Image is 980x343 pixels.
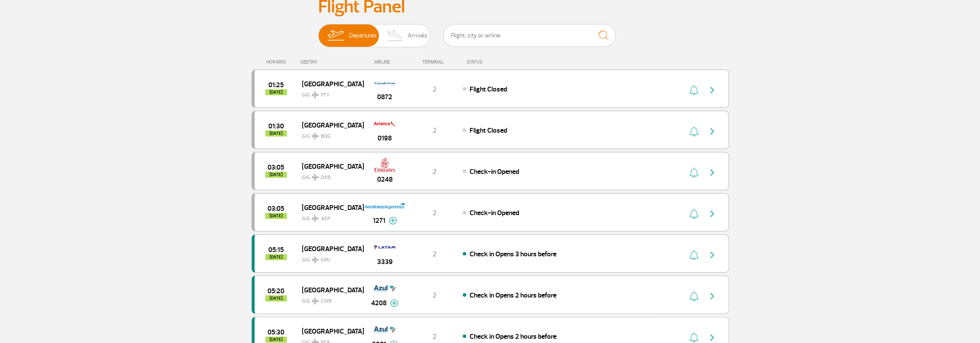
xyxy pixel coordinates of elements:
span: BOG [321,133,331,140]
span: [DATE] [265,213,287,219]
span: [DATE] [265,254,287,260]
span: Flight Closed [469,85,507,94]
img: seta-direita-painel-voo.svg [707,332,717,343]
img: sino-painel-voo.svg [689,291,698,301]
span: 2 [433,167,436,176]
img: seta-direita-painel-voo.svg [707,85,717,95]
span: Check-in Opened [469,209,519,217]
span: [DATE] [265,131,287,137]
img: destiny_airplane.svg [312,91,319,98]
span: [DATE] [265,89,287,95]
span: 1271 [373,216,385,226]
span: 2 [433,250,436,258]
span: Check in Opens 2 hours before [469,291,556,300]
img: sino-painel-voo.svg [689,167,698,178]
span: [GEOGRAPHIC_DATA] [302,325,357,337]
img: destiny_airplane.svg [312,133,319,140]
span: [GEOGRAPHIC_DATA] [302,161,357,172]
img: seta-direita-painel-voo.svg [707,250,717,260]
div: DESTINY [301,59,363,65]
span: 2025-09-27 01:25:00 [268,82,284,88]
div: AIRLINE [363,59,406,65]
img: sino-painel-voo.svg [689,85,698,95]
span: GIG [302,252,357,264]
img: sino-painel-voo.svg [689,126,698,137]
img: mais-info-painel-voo.svg [389,217,397,225]
span: GRU [321,256,331,264]
span: 2025-09-27 05:15:00 [268,247,284,253]
span: 2 [433,209,436,217]
span: 3339 [377,257,393,267]
img: destiny_airplane.svg [312,215,319,222]
img: slider-embarque [322,24,349,47]
span: 2 [433,332,436,341]
img: destiny_airplane.svg [312,174,319,181]
span: GIG [302,87,357,99]
span: 2025-09-27 05:20:00 [267,288,284,294]
span: GIG [302,128,357,140]
span: [DATE] [265,172,287,178]
span: 0198 [378,133,392,143]
span: 2025-09-27 03:05:00 [267,164,284,170]
span: 2 [433,126,436,135]
img: seta-direita-painel-voo.svg [707,167,717,178]
span: [GEOGRAPHIC_DATA] [302,78,357,89]
span: Check in Opens 2 hours before [469,332,556,341]
img: destiny_airplane.svg [312,256,319,263]
span: Check-in Opened [469,167,519,176]
span: [GEOGRAPHIC_DATA] [302,284,357,295]
img: sino-painel-voo.svg [689,250,698,260]
img: slider-desembarque [383,24,408,47]
img: mais-info-painel-voo.svg [390,299,398,307]
span: GIG [302,169,357,182]
span: 2025-09-27 03:05:00 [267,206,284,212]
span: 0248 [377,174,393,185]
span: Departures [349,24,377,47]
span: GIG [302,293,357,305]
span: 2025-09-27 05:30:00 [267,329,284,335]
span: [DATE] [265,295,287,301]
img: seta-direita-painel-voo.svg [707,209,717,219]
div: HORÁRIO [254,59,301,65]
span: PTY [321,91,329,99]
span: [GEOGRAPHIC_DATA] [302,202,357,213]
span: [GEOGRAPHIC_DATA] [302,243,357,254]
img: seta-direita-painel-voo.svg [707,126,717,137]
img: seta-direita-painel-voo.svg [707,291,717,301]
span: 2025-09-27 01:30:00 [268,123,284,129]
div: TERMINAL [406,59,462,65]
img: destiny_airplane.svg [312,297,319,304]
span: AEP [321,215,330,223]
span: 2 [433,85,436,94]
div: STATUS [462,59,532,65]
span: GIG [302,210,357,223]
span: Check in Opens 3 hours before [469,250,556,258]
span: Arrivals [408,24,427,47]
span: [DATE] [265,337,287,343]
input: Flight, city or airline [443,24,615,47]
span: DXB [321,174,330,182]
span: CWB [321,297,332,305]
span: 0872 [377,92,392,102]
img: sino-painel-voo.svg [689,209,698,219]
img: sino-painel-voo.svg [689,332,698,343]
span: Flight Closed [469,126,507,135]
span: 2 [433,291,436,300]
span: [GEOGRAPHIC_DATA] [302,119,357,131]
span: 4208 [371,298,387,308]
